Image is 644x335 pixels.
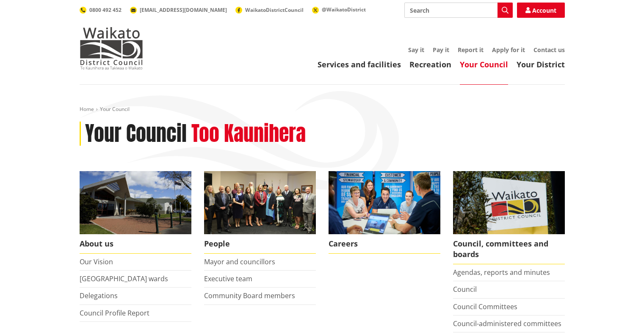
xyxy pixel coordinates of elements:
a: @WaikatoDistrict [312,6,366,13]
a: Careers [329,171,440,254]
a: Executive team [204,274,252,283]
a: 2022 Council People [204,171,316,254]
a: Contact us [533,46,565,54]
a: Your District [517,59,565,69]
a: Recreation [409,59,451,69]
a: Apply for it [492,46,525,54]
a: Council-administered committees [453,319,561,328]
span: [EMAIL_ADDRESS][DOMAIN_NAME] [140,6,227,14]
a: Waikato-District-Council-sign Council, committees and boards [453,171,565,264]
span: Careers [329,234,440,254]
span: Your Council [100,105,130,113]
span: Council, committees and boards [453,234,565,264]
a: 0800 492 452 [80,6,122,14]
img: WDC Building 0015 [80,171,191,234]
span: 0800 492 452 [89,6,122,14]
a: [EMAIL_ADDRESS][DOMAIN_NAME] [130,6,227,14]
span: About us [80,234,191,254]
span: WaikatoDistrictCouncil [245,6,304,14]
a: WDC Building 0015 About us [80,171,191,254]
a: WaikatoDistrictCouncil [235,6,304,14]
h1: Your Council [85,122,187,146]
img: Office staff in meeting - Career page [329,171,440,234]
a: Say it [408,46,424,54]
a: Council Committees [453,302,517,311]
h2: Too Kaunihera [191,122,306,146]
a: Council Profile Report [80,308,149,318]
a: Home [80,105,94,113]
img: Waikato District Council - Te Kaunihera aa Takiwaa o Waikato [80,27,143,69]
span: @WaikatoDistrict [322,6,366,13]
nav: breadcrumb [80,106,565,113]
a: Agendas, reports and minutes [453,268,550,277]
a: Services and facilities [318,59,401,69]
input: Search input [404,3,513,18]
img: 2022 Council [204,171,316,234]
a: Account [517,3,565,18]
span: People [204,234,316,254]
img: Waikato-District-Council-sign [453,171,565,234]
a: Your Council [460,59,508,69]
a: Mayor and councillors [204,257,275,266]
a: Pay it [433,46,449,54]
a: Delegations [80,291,118,300]
a: Report it [458,46,484,54]
a: Council [453,285,477,294]
a: Our Vision [80,257,113,266]
a: [GEOGRAPHIC_DATA] wards [80,274,168,283]
a: Community Board members [204,291,295,300]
